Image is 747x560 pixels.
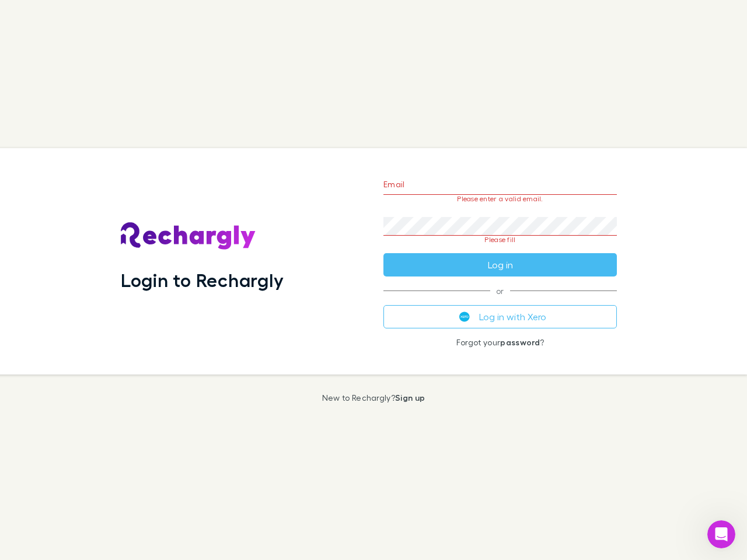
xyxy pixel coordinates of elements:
[383,195,617,203] p: Please enter a valid email.
[459,311,470,322] img: Xero's logo
[322,393,425,402] p: New to Rechargly?
[707,520,735,548] iframe: Intercom live chat
[383,253,617,276] button: Log in
[383,290,617,291] span: or
[383,305,617,328] button: Log in with Xero
[121,269,284,291] h1: Login to Rechargly
[121,222,256,250] img: Rechargly's Logo
[395,393,425,402] a: Sign up
[500,337,540,347] a: password
[383,236,617,244] p: Please fill
[383,338,617,347] p: Forgot your ?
